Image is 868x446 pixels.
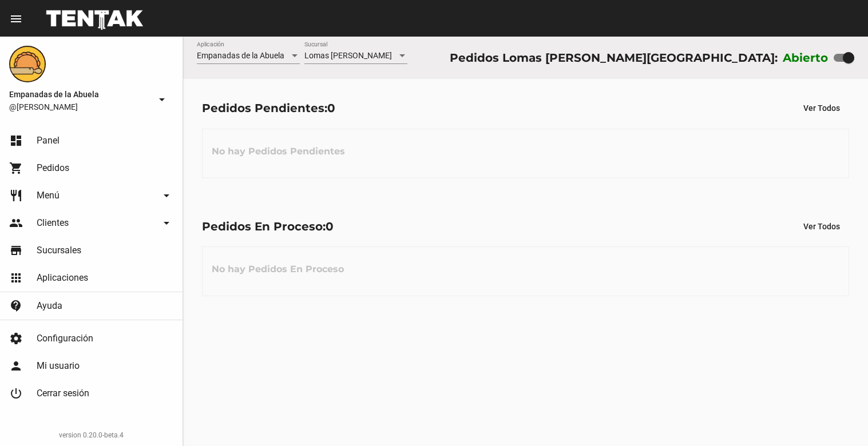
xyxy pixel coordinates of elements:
span: Cerrar sesión [37,388,89,399]
span: Empanadas de la Abuela [9,87,150,101]
span: Empanadas de la Abuela [197,51,284,60]
mat-icon: dashboard [9,134,23,148]
label: Abierto [783,49,829,67]
mat-icon: person [9,359,23,373]
h3: No hay Pedidos En Proceso [203,252,353,286]
button: Ver Todos [794,98,849,118]
span: 0 [326,220,334,233]
iframe: chat widget [820,400,857,435]
mat-icon: power_settings_new [9,387,23,400]
span: Ver Todos [803,103,840,113]
div: version 0.20.0-beta.4 [9,429,173,441]
button: Ver Todos [794,216,849,237]
div: Pedidos Pendientes: [202,99,335,117]
span: Menú [37,190,60,201]
span: Sucursales [37,245,81,256]
span: Lomas [PERSON_NAME] [304,51,392,60]
span: Ver Todos [803,222,840,231]
span: @[PERSON_NAME] [9,101,150,113]
mat-icon: people [9,216,23,230]
div: Pedidos Lomas [PERSON_NAME][GEOGRAPHIC_DATA]: [450,49,778,67]
span: Mi usuario [37,360,80,372]
span: Clientes [37,217,69,229]
img: f0136945-ed32-4f7c-91e3-a375bc4bb2c5.png [9,46,46,82]
mat-icon: shopping_cart [9,161,23,175]
mat-icon: restaurant [9,189,23,202]
span: 0 [327,101,335,115]
mat-icon: contact_support [9,299,23,313]
mat-icon: arrow_drop_down [155,93,169,106]
span: Configuración [37,333,93,344]
mat-icon: arrow_drop_down [160,189,173,202]
h3: No hay Pedidos Pendientes [203,134,354,169]
mat-icon: arrow_drop_down [160,216,173,230]
span: Panel [37,135,60,146]
mat-icon: apps [9,271,23,285]
mat-icon: store [9,244,23,257]
span: Aplicaciones [37,272,88,284]
mat-icon: settings [9,332,23,345]
span: Pedidos [37,162,69,174]
div: Pedidos En Proceso: [202,217,334,236]
span: Ayuda [37,300,62,312]
mat-icon: menu [9,12,23,26]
